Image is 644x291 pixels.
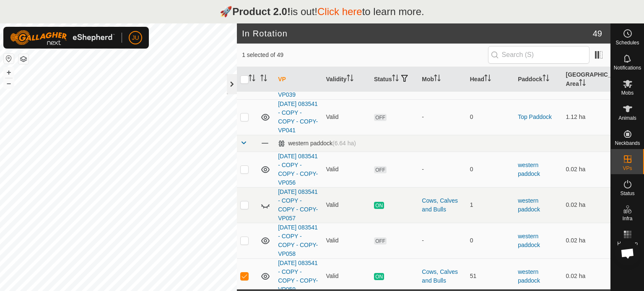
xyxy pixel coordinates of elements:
th: Paddock [514,67,562,92]
div: Cows, Calves and Bulls [422,196,463,214]
a: [DATE] 083541 - COPY - COPY - COPY-VP039 [278,65,318,98]
p-sorticon: Activate to sort [434,76,441,82]
button: Map Layers [18,54,29,64]
span: OFF [374,237,387,245]
p-sorticon: Activate to sort [484,76,491,82]
button: – [4,78,14,88]
td: Valid [323,187,371,223]
td: Valid [323,152,371,187]
p-sorticon: Activate to sort [392,76,399,82]
a: western paddock [518,233,540,248]
div: western paddock [278,140,356,147]
td: Valid [323,223,371,258]
td: 0.02 ha [563,152,610,187]
span: JU [132,33,139,42]
a: Top Paddock [518,113,552,120]
p-sorticon: Activate to sort [579,80,586,87]
p-sorticon: Activate to sort [249,76,255,82]
td: Valid [323,99,371,135]
p: 🚀 is out! to learn more. [220,4,424,19]
strong: Product 2.0! [232,6,291,17]
span: (6.64 ha) [332,140,356,147]
div: - [422,165,463,174]
span: OFF [374,166,387,173]
span: Mobs [621,90,634,95]
span: Notifications [614,65,641,70]
h2: In Rotation [242,28,593,39]
a: Click here [317,6,362,17]
div: Cows, Calves and Bulls [422,268,463,285]
td: 1.12 ha [563,99,610,135]
td: 0.02 ha [563,223,610,258]
td: 0 [467,99,514,135]
span: 49 [593,27,602,40]
input: Search (S) [488,46,589,64]
th: [GEOGRAPHIC_DATA] Area [563,67,610,92]
span: Infra [622,216,632,221]
span: Heatmap [617,241,638,246]
div: - [422,113,463,121]
span: Schedules [615,40,639,45]
span: ON [374,202,384,209]
span: Status [620,191,634,196]
div: Open chat [615,241,640,266]
span: OFF [374,114,387,121]
td: 0.02 ha [563,187,610,223]
span: VPs [623,166,632,171]
button: Reset Map [4,54,14,64]
span: ON [374,273,384,280]
button: + [4,67,14,77]
div: - [422,236,463,245]
span: Animals [618,116,636,121]
th: Status [371,67,418,92]
a: western paddock [518,268,540,284]
a: [DATE] 083541 - COPY - COPY - COPY-VP056 [278,153,318,186]
td: 1 [467,187,514,223]
td: 0 [467,152,514,187]
p-sorticon: Activate to sort [347,76,353,82]
td: 0 [467,223,514,258]
p-sorticon: Activate to sort [543,76,549,82]
span: Neckbands [615,141,640,146]
a: [DATE] 083541 - COPY - COPY - COPY-VP057 [278,188,318,221]
p-sorticon: Activate to sort [260,76,267,82]
th: Validity [323,67,371,92]
a: [DATE] 083541 - COPY - COPY - COPY-VP058 [278,224,318,257]
th: Mob [418,67,466,92]
a: western paddock [518,197,540,213]
a: [DATE] 083541 - COPY - COPY - COPY-VP041 [278,100,318,134]
th: Head [467,67,514,92]
th: VP [275,67,322,92]
img: Gallagher Logo [10,30,115,45]
span: 1 selected of 49 [242,51,488,59]
a: western paddock [518,162,540,177]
